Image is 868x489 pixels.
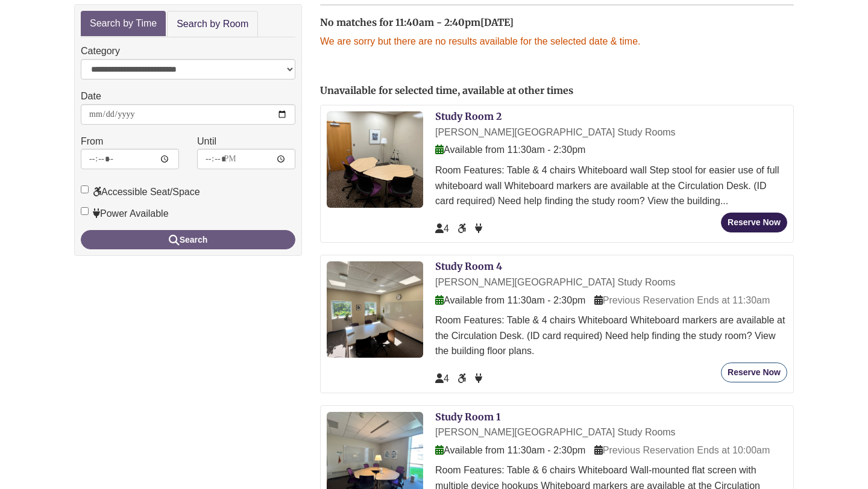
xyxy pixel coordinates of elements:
[81,134,103,149] label: From
[81,184,200,200] label: Accessible Seat/Space
[435,295,585,305] span: Available from 11:30am - 2:30pm
[320,34,794,49] p: We are sorry but there are no results available for the selected date & time.
[320,17,794,28] h2: No matches for 11:40am - 2:40pm[DATE]
[435,411,500,423] a: Study Room 1
[435,145,585,155] span: Available from 11:30am - 2:30pm
[81,207,89,215] input: Power Available
[435,275,787,290] div: [PERSON_NAME][GEOGRAPHIC_DATA] Study Rooms
[81,43,120,59] label: Category
[167,11,258,38] a: Search by Room
[594,445,770,455] span: Previous Reservation Ends at 10:00am
[81,11,166,37] a: Search by Time
[435,313,787,359] div: Room Features: Table & 4 chairs Whiteboard Whiteboard markers are available at the Circulation De...
[81,185,89,193] input: Accessible Seat/Space
[435,260,502,272] a: Study Room 4
[435,445,585,455] span: Available from 11:30am - 2:30pm
[435,125,787,140] div: [PERSON_NAME][GEOGRAPHIC_DATA] Study Rooms
[81,89,101,104] label: Date
[475,223,482,234] span: Power Available
[327,261,423,358] img: Study Room 4
[475,373,482,384] span: Power Available
[721,213,787,232] button: Reserve Now
[320,86,794,96] h2: Unavailable for selected time, available at other times
[197,134,216,149] label: Until
[458,223,468,234] span: Accessible Seat/Space
[435,425,787,440] div: [PERSON_NAME][GEOGRAPHIC_DATA] Study Rooms
[435,163,787,209] div: Room Features: Table & 4 chairs Whiteboard wall Step stool for easier use of full whiteboard wall...
[594,295,770,305] span: Previous Reservation Ends at 11:30am
[458,373,468,384] span: Accessible Seat/Space
[721,363,787,382] button: Reserve Now
[435,373,449,384] span: The capacity of this space
[435,223,449,234] span: The capacity of this space
[81,206,169,222] label: Power Available
[435,110,502,122] a: Study Room 2
[327,111,423,208] img: Study Room 2
[81,230,295,249] button: Search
